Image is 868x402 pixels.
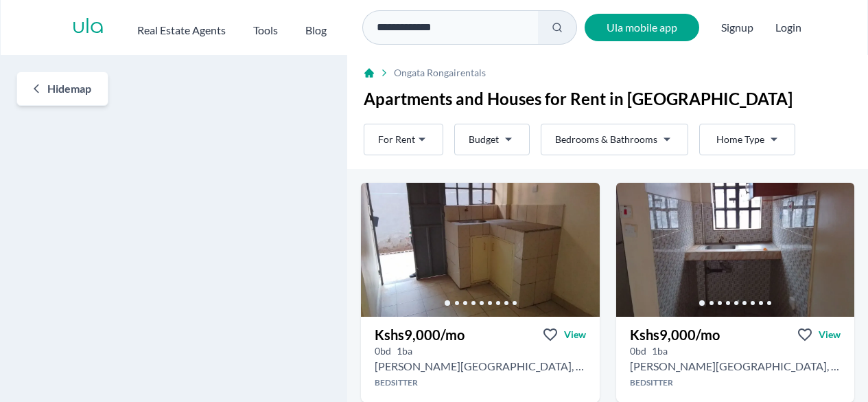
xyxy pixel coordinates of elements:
[699,124,795,155] button: Home Type
[375,325,465,344] h3: Kshs 9,000 /mo
[305,16,327,38] a: Blog
[375,358,586,375] h2: Bedsitter for rent in Ongata Rongai - Kshs 9,000/mo -Tosha Rongai Petrol Station, Nairobi, Kenya,...
[361,377,600,388] h4: Bedsitter
[630,358,841,375] h2: Bedsitter for rent in Ongata Rongai - Kshs 9,000/mo -Tosha Rongai Petrol Station, Nairobi, Kenya,...
[630,325,720,344] h3: Kshs 9,000 /mo
[616,377,855,388] h4: Bedsitter
[721,14,753,41] span: Signup
[397,344,412,358] h5: 1 bathrooms
[375,344,391,358] h5: 0 bedrooms
[541,124,688,155] button: Bedrooms & Bathrooms
[630,344,646,358] h5: 0 bedrooms
[137,16,354,38] nav: Main
[555,133,657,146] span: Bedrooms & Bathrooms
[394,66,486,80] span: Ongata Rongai rentals
[454,124,530,155] button: Budget
[616,183,855,317] img: Bedsitter for rent - Kshs 9,000/mo - in Ongata Rongai Tosha Rongai Petrol Station, Nairobi, Kenya...
[253,22,278,38] h2: Tools
[716,133,764,146] span: Home Type
[137,16,226,38] button: Real Estate Agents
[253,16,278,38] button: Tools
[775,19,801,36] button: Login
[364,124,443,155] button: For Rent
[652,344,668,358] h5: 1 bathrooms
[305,22,327,38] h2: Blog
[819,328,841,342] span: View
[137,22,226,38] h2: Real Estate Agents
[469,133,499,146] span: Budget
[564,328,586,342] span: View
[585,14,699,41] a: Ula mobile app
[72,15,104,40] a: ula
[364,88,852,110] h1: Apartments and Houses for Rent in [GEOGRAPHIC_DATA]
[378,133,415,146] span: For Rent
[47,80,91,97] span: Hide map
[361,183,600,317] img: Bedsitter for rent - Kshs 9,000/mo - in Ongata Rongai around Tosha Rongai Petrol Station, Nairobi...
